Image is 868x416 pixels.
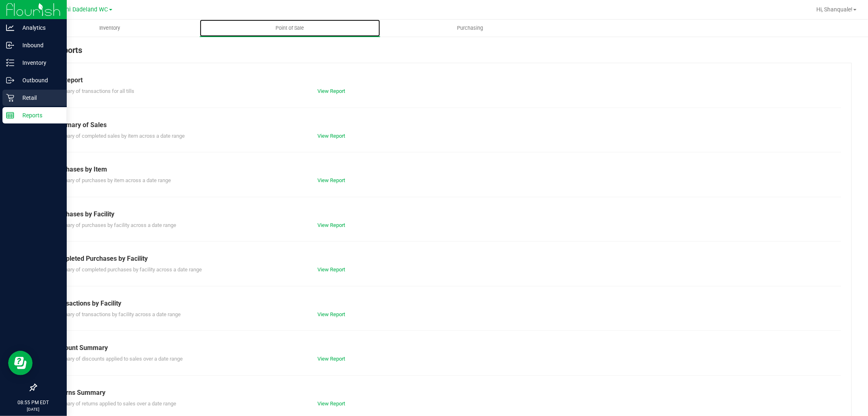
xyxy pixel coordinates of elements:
a: View Report [317,222,345,228]
span: Summary of transactions by facility across a date range [52,311,181,317]
span: Inventory [88,24,131,32]
div: Purchases by Item [52,165,835,174]
a: View Report [317,401,345,407]
span: Point of Sale [265,24,315,32]
inline-svg: Inbound [6,41,14,49]
a: View Report [317,88,345,94]
a: Point of Sale [200,20,380,37]
span: Summary of completed sales by item across a date range [52,133,185,139]
a: Purchasing [380,20,560,37]
a: View Report [317,177,345,183]
span: Summary of returns applied to sales over a date range [52,401,176,407]
a: View Report [317,311,345,317]
p: Analytics [14,23,63,33]
span: Purchasing [446,24,494,32]
span: Summary of discounts applied to sales over a date range [52,356,183,362]
span: Summary of purchases by facility across a date range [52,222,176,228]
inline-svg: Outbound [6,76,14,84]
span: Summary of purchases by item across a date range [52,177,171,183]
a: View Report [317,266,345,273]
inline-svg: Analytics [6,24,14,32]
p: Retail [14,93,63,103]
div: Completed Purchases by Facility [52,254,835,264]
a: Inventory [20,20,200,37]
div: Transactions by Facility [52,299,835,308]
inline-svg: Inventory [6,59,14,67]
p: Inbound [14,40,63,50]
p: [DATE] [4,406,63,412]
a: View Report [317,133,345,139]
p: Reports [14,110,63,120]
p: Inventory [14,58,63,68]
div: Returns Summary [52,388,835,398]
a: View Report [317,356,345,362]
div: Purchases by Facility [52,209,835,219]
inline-svg: Reports [6,111,14,119]
div: POS Reports [36,44,852,63]
div: Discount Summary [52,343,835,353]
span: Summary of completed purchases by facility across a date range [52,266,202,273]
inline-svg: Retail [6,94,14,102]
iframe: Resource center [8,351,33,375]
div: Summary of Sales [52,120,835,130]
span: Miami Dadeland WC [54,6,108,13]
p: Outbound [14,75,63,85]
div: Till Report [52,75,835,85]
span: Hi, Shanquale! [816,6,853,13]
p: 08:55 PM EDT [4,399,63,406]
span: Summary of transactions for all tills [52,88,134,94]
